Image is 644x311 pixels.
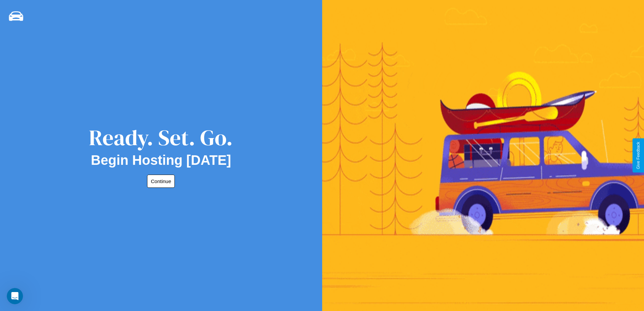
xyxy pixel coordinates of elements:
div: Ready. Set. Go. [89,123,233,153]
button: Continue [147,175,175,188]
h2: Begin Hosting [DATE] [91,153,231,168]
div: Give Feedback [636,142,641,169]
iframe: Intercom live chat [7,288,23,304]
